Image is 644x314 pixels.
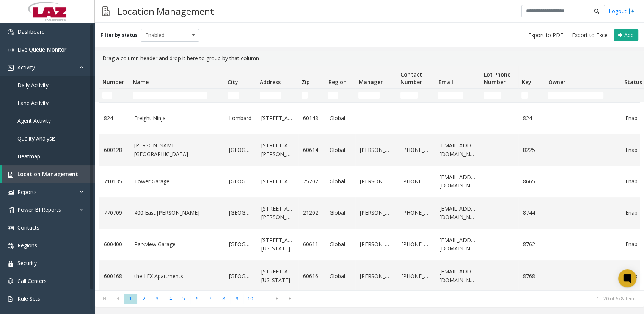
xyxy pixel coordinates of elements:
[283,294,297,304] span: Go to the last page
[358,78,382,86] span: Manager
[204,294,217,304] span: Page 7
[270,294,283,304] span: Go to the next page
[8,29,14,35] img: 'icon'
[261,114,294,122] a: [STREET_ADDRESS]
[2,165,95,183] a: Location Management
[17,259,37,267] span: Security
[402,209,430,217] a: [PHONE_NUMBER]
[303,177,320,186] a: 75202
[330,114,351,122] a: Global
[113,2,218,20] h3: Location Management
[228,92,239,99] input: City Filter
[17,28,45,35] span: Dashboard
[134,141,220,158] a: [PERSON_NAME][GEOGRAPHIC_DATA]
[303,146,320,154] a: 60614
[260,78,281,86] span: Address
[330,272,351,280] a: Global
[358,92,380,99] input: Manager Filter
[8,261,14,267] img: 'icon'
[440,236,476,253] a: [EMAIL_ADDRESS][DOMAIN_NAME]
[625,209,643,217] a: Enabled
[261,141,294,158] a: [STREET_ADDRESS][PERSON_NAME]
[8,65,14,71] img: 'icon'
[17,206,61,213] span: Power BI Reports
[230,294,243,304] span: Page 9
[228,78,238,86] span: City
[17,64,35,71] span: Activity
[243,294,257,304] span: Page 10
[609,7,635,15] a: Logout
[545,89,621,102] td: Owner Filter
[229,209,252,217] a: [GEOGRAPHIC_DATA]
[124,294,137,304] span: Page 1
[17,117,51,124] span: Agent Activity
[104,272,125,280] a: 600168
[134,272,220,280] a: the LEX Apartments
[257,89,298,102] td: Address Filter
[518,89,545,102] td: Key Filter
[8,207,14,213] img: 'icon'
[402,240,430,248] a: [PHONE_NUMBER]
[229,114,252,122] a: Lombard
[8,189,14,195] img: 'icon'
[625,146,643,154] a: Enabled
[400,71,422,86] span: Contact Number
[400,92,418,99] input: Contact Number Filter
[229,240,252,248] a: [GEOGRAPHIC_DATA]
[402,272,430,280] a: [PHONE_NUMBER]
[261,177,294,186] a: [STREET_ADDRESS]
[134,177,220,186] a: Tower Garage
[525,30,566,41] button: Export to PDF
[548,78,565,86] span: Owner
[102,92,112,99] input: Number Filter
[330,146,351,154] a: Global
[523,209,540,217] a: 8744
[99,89,130,102] td: Number Filter
[101,32,138,39] label: Filter by status
[8,172,14,178] img: 'icon'
[440,267,476,284] a: [EMAIL_ADDRESS][DOMAIN_NAME]
[330,209,351,217] a: Global
[628,7,635,15] img: logout
[355,89,397,102] td: Manager Filter
[548,92,603,99] input: Owner Filter
[137,294,151,304] span: Page 2
[99,51,639,66] div: Drag a column header and drop it here to group by that column
[625,240,643,248] a: Enabled
[438,78,453,86] span: Email
[177,294,190,304] span: Page 5
[8,47,14,53] img: 'icon'
[523,240,540,248] a: 8762
[302,78,310,86] span: Zip
[523,146,540,154] a: 8225
[133,92,207,99] input: Name Filter
[625,177,643,186] a: Enabled
[360,240,393,248] a: [PERSON_NAME]
[261,267,294,284] a: [STREET_ADDRESS][US_STATE]
[272,295,282,302] span: Go to the next page
[484,92,501,99] input: Lot Phone Number Filter
[17,135,56,142] span: Quality Analysis
[133,78,149,86] span: Name
[17,99,49,106] span: Lane Activity
[303,114,320,122] a: 60148
[360,272,393,280] a: [PERSON_NAME]
[484,71,510,86] span: Lot Phone Number
[190,294,204,304] span: Page 6
[17,224,39,231] span: Contacts
[134,114,220,122] a: Freight Ninja
[625,272,643,280] a: Enabled
[438,92,463,99] input: Email Filter
[17,277,47,284] span: Call Centers
[229,146,252,154] a: [GEOGRAPHIC_DATA]
[261,205,294,222] a: [STREET_ADDRESS][PERSON_NAME]
[141,29,187,41] span: Enabled
[130,89,225,102] td: Name Filter
[298,89,325,102] td: Zip Filter
[528,31,563,39] span: Export to PDF
[301,295,636,302] kendo-pager-info: 1 - 20 of 678 items
[104,209,125,217] a: 770709
[328,78,346,86] span: Region
[151,294,164,304] span: Page 3
[104,240,125,248] a: 600400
